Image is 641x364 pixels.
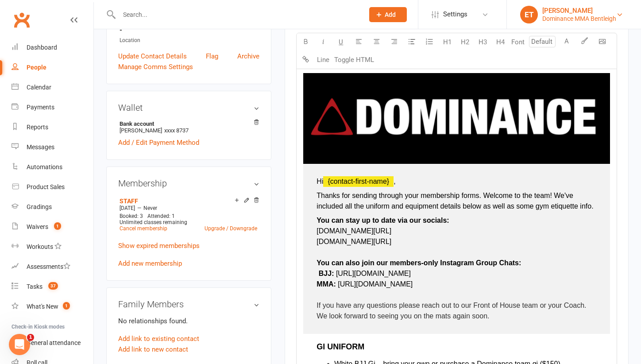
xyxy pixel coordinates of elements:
a: Messages [12,137,93,157]
div: Messages [27,143,54,151]
a: Flag [206,51,218,62]
span: Thanks for sending through your membership forms. Welcome to the team! We've included all the uni... [317,192,593,210]
span: xxxx 8737 [164,127,189,134]
span: You can stay up to date via our socials: [317,217,449,224]
span: [DOMAIN_NAME][URL] [317,238,391,245]
a: Add link to new contact [118,344,188,355]
a: Automations [12,157,93,177]
div: What's New [27,303,58,310]
div: Payments [27,104,54,111]
a: Product Sales [12,177,93,197]
a: Cancel membership [120,225,167,232]
a: Waivers 1 [12,217,93,237]
h3: Wallet [118,103,259,112]
div: Workouts [27,243,53,250]
div: Assessments [27,263,70,270]
span: [URL][DOMAIN_NAME] [338,280,413,288]
a: People [12,58,93,77]
a: Calendar [12,77,93,97]
span: Unlimited classes remaining [120,219,187,225]
button: Font [509,33,527,51]
span: Hi [317,178,323,185]
div: [PERSON_NAME] [542,7,616,15]
h3: Family Members [118,299,259,309]
strong: Bank account [120,120,255,127]
a: Archive [237,51,259,62]
div: — [117,205,259,212]
div: General attendance [27,339,81,346]
a: Reports [12,117,93,137]
div: Automations [27,163,62,170]
h3: Membership [118,178,259,188]
div: Dashboard [27,44,57,51]
a: Update Contact Details [118,51,187,62]
button: H4 [491,33,509,51]
button: H2 [456,33,474,51]
a: Assessments [12,257,93,277]
a: General attendance kiosk mode [12,333,93,353]
div: People [27,64,46,71]
a: Clubworx [11,9,33,31]
div: Dominance MMA Bentleigh [542,15,616,23]
a: Workouts [12,237,93,257]
span: GI UNIFORM [317,342,364,351]
span: 1 [63,302,70,310]
a: Gradings [12,197,93,217]
span: [DATE] [120,205,135,211]
span: Never [143,205,157,211]
a: Add / Edit Payment Method [118,137,199,148]
div: Product Sales [27,183,65,190]
div: Gradings [27,203,52,210]
div: Waivers [27,223,48,230]
a: What's New1 [12,297,93,317]
span: Attended: 1 [147,213,175,219]
div: ET [520,6,538,23]
span: [DOMAIN_NAME][URL] [317,227,391,235]
span: MMA: [317,280,336,288]
input: Search... [116,8,358,21]
a: Manage Comms Settings [118,62,193,72]
span: , [394,178,395,185]
a: Payments [12,97,93,117]
div: Location [120,36,259,45]
span: If you have any questions please reach out to our Front of House team or your Coach. We look forw... [317,302,588,320]
span: [URL][DOMAIN_NAME] [336,270,411,277]
span: 1 [27,334,34,341]
button: Line [314,51,332,69]
span: 37 [48,282,58,290]
strong: - [120,26,259,34]
div: Reports [27,124,48,131]
iframe: Intercom live chat [9,334,30,355]
span: 1 [54,222,61,230]
p: No relationships found. [118,316,259,326]
div: Calendar [27,84,51,91]
a: Upgrade / Downgrade [205,225,257,232]
button: Toggle HTML [332,51,376,69]
button: H1 [438,33,456,51]
div: Tasks [27,283,42,290]
a: STAFF [120,197,138,205]
span: BJJ: [319,270,334,277]
button: H3 [474,33,491,51]
a: Show expired memberships [118,242,200,250]
a: Dashboard [12,38,93,58]
button: U [332,33,350,51]
input: Default [529,36,556,47]
span: Settings [443,4,467,24]
button: A [558,33,575,51]
span: You can also join our members-only Instagram Group Chats: [317,259,521,267]
a: Add link to existing contact [118,333,199,344]
a: Add new membership [118,259,182,267]
span: Add [385,11,396,18]
span: U [339,38,343,46]
span: Booked: 3 [120,213,143,219]
button: Add [369,7,407,22]
img: bf3eda11-9270-46cb-9fb7-554ff1c9493e.png [303,73,610,161]
a: Tasks 37 [12,277,93,297]
li: [PERSON_NAME] [118,119,259,135]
